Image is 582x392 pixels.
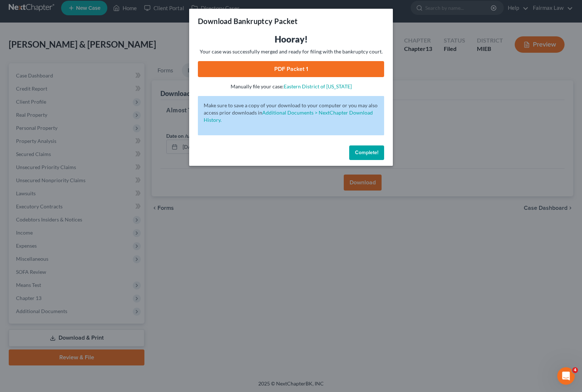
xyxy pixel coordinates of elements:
button: Complete! [349,145,384,160]
span: Complete! [355,149,378,156]
a: PDF Packet 1 [198,61,384,77]
a: Eastern District of [US_STATE] [284,83,352,89]
h3: Hooray! [198,33,384,45]
iframe: Intercom live chat [557,367,575,385]
p: Manually file your case: [198,83,384,90]
p: Your case was successfully merged and ready for filing with the bankruptcy court. [198,48,384,55]
h3: Download Bankruptcy Packet [198,16,298,26]
span: 4 [572,367,578,373]
a: Additional Documents > NextChapter Download History. [204,109,373,123]
p: Make sure to save a copy of your download to your computer or you may also access prior downloads in [204,102,378,124]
